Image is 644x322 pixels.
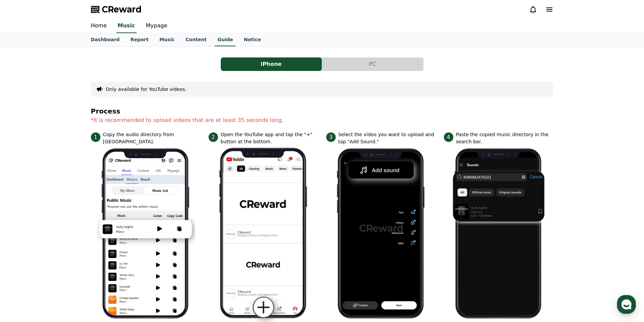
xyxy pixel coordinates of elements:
a: Home [2,214,45,231]
span: 2 [209,132,218,142]
p: Paste the copied music directory in the search bar. [456,131,553,145]
a: Notice [238,33,266,46]
span: Settings [100,224,117,230]
p: Copy the audio directory from [GEOGRAPHIC_DATA]. [103,131,200,145]
a: Report [125,33,154,46]
a: Home [86,19,112,33]
img: 2.png [214,145,313,322]
span: Messages [56,225,76,230]
a: Settings [87,214,130,231]
a: Music [154,33,180,46]
span: Home [17,224,29,230]
button: iPhone [221,57,322,71]
button: Only available for YouTube videos. [106,86,187,93]
a: Guide [215,33,236,46]
a: Mypage [141,19,173,33]
span: CReward [102,4,142,15]
span: 1 [91,132,100,142]
a: CReward [91,4,142,15]
img: 1.png [96,145,195,322]
h4: Process [91,107,553,115]
p: Open the YouTube app and tap the "+" button at the bottom. [221,131,318,145]
a: Content [180,33,212,46]
span: 4 [444,132,453,142]
p: Select the video you want to upload and tap "Add Sound." [338,131,436,145]
a: Messages [45,214,87,231]
img: 4.png [449,145,548,322]
img: 3.png [332,145,430,322]
span: 3 [326,132,336,142]
a: Music [116,19,137,33]
button: PC [322,57,423,71]
p: *It is recommended to upload videos that are at least 35 seconds long. [91,116,553,124]
a: Dashboard [86,33,125,46]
